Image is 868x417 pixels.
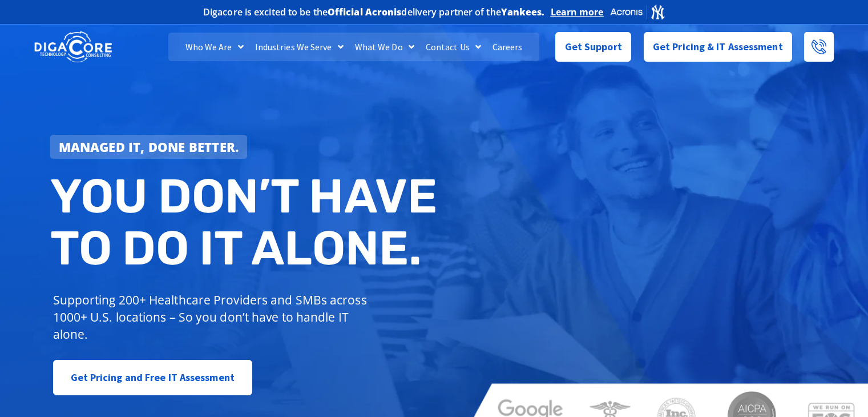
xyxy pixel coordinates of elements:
img: DigaCore Technology Consulting [34,30,112,64]
span: Get Pricing and Free IT Assessment [71,366,235,389]
a: Contact Us [420,33,487,61]
nav: Menu [168,33,539,61]
span: Get Support [565,35,622,58]
img: Acronis [609,3,665,20]
a: Who We Are [180,33,249,61]
a: Get Pricing and Free IT Assessment [53,360,252,395]
a: Managed IT, done better. [50,135,248,159]
strong: Managed IT, done better. [59,138,239,155]
a: Industries We Serve [249,33,349,61]
a: Careers [487,33,528,61]
a: Get Pricing & IT Assessment [644,32,792,62]
p: Supporting 200+ Healthcare Providers and SMBs across 1000+ U.S. locations – So you don’t have to ... [53,291,372,343]
b: Yankees. [501,6,545,18]
b: Official Acronis [328,6,402,18]
a: Get Support [555,32,631,62]
h2: You don’t have to do IT alone. [50,170,443,275]
h2: Digacore is excited to be the delivery partner of the [203,7,545,17]
a: What We Do [349,33,420,61]
a: Learn more [551,6,604,18]
span: Get Pricing & IT Assessment [653,35,783,58]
